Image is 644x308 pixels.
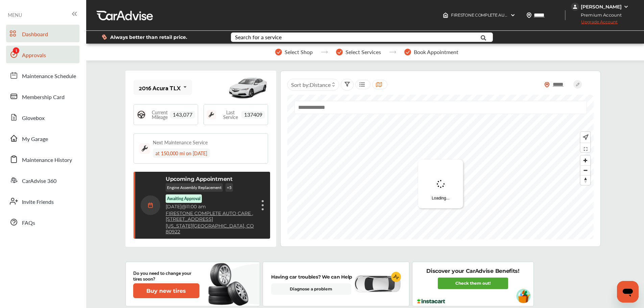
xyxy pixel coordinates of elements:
[285,49,313,55] span: Select Shop
[581,4,622,10] div: [PERSON_NAME]
[166,183,223,192] p: Engine Assembly Replacement
[235,34,282,40] div: Search for a service
[6,171,79,189] a: CarAdvise 360
[510,13,516,18] img: header-down-arrow.9dd2ce7d.svg
[526,13,532,18] img: location_vector.a44bc228.svg
[426,267,519,275] p: Discover your CarAdvise Benefits!
[6,192,79,210] a: Invite Friends
[208,260,252,308] img: new-tire.a0c7fe23.svg
[6,67,79,84] a: Maintenance Schedule
[6,129,79,147] a: My Garage
[565,10,566,20] img: header-divider.bc55588e.svg
[110,35,187,40] span: Always better than retail price.
[133,270,199,281] p: Do you need to change your tires soon?
[166,204,182,210] span: [DATE]
[22,177,56,186] span: CarAdvise 360
[153,139,208,146] div: Next Maintenance Service
[275,49,282,55] img: stepper-checkmark.b5569197.svg
[22,30,48,39] span: Dashboard
[8,12,22,18] span: MENU
[310,81,331,89] span: Distance
[443,13,448,18] img: header-home-logo.8d720a4f.svg
[571,19,618,28] span: Upgrade Account
[6,46,79,63] a: Approvals
[572,11,627,19] span: Premium Account
[241,111,265,118] span: 137409
[354,275,401,293] img: diagnose-vehicle.c84bcb0a.svg
[617,281,639,303] iframe: Button to launch messaging window
[141,195,160,215] img: calendar-icon.35d1de04.svg
[271,283,351,295] a: Diagnose a problem
[149,110,170,119] span: Current Mileage
[166,176,233,182] p: Upcoming Appointment
[22,72,76,81] span: Maintenance Schedule
[287,95,594,239] canvas: Map
[544,82,550,88] img: location_vector_orange.38f05af8.svg
[133,283,199,298] button: Buy new tires
[139,84,181,91] div: 2016 Acura TLX
[207,110,216,119] img: maintenance_logo
[6,213,79,231] a: FAQs
[6,25,79,42] a: Dashboard
[6,150,79,168] a: Maintenance History
[139,143,150,154] img: maintenance_logo
[571,3,579,11] img: jVpblrzwTbfkPYzPPzSLxeg0AAAAASUVORK5CYII=
[416,299,446,304] img: instacart-logo.217963cc.svg
[580,165,590,175] button: Zoom out
[391,272,401,282] img: cardiogram-logo.18e20815.svg
[580,175,590,185] button: Reset bearing to north
[414,49,458,55] span: Book Appointment
[22,198,54,207] span: Invite Friends
[137,110,146,119] img: steering_logo
[22,93,65,102] span: Membership Card
[418,160,463,208] div: Loading...
[336,49,343,55] img: stepper-checkmark.b5569197.svg
[580,175,590,185] span: Reset bearing to north
[291,81,331,89] span: Sort by :
[167,196,200,202] p: Awaiting Approval
[170,111,195,118] span: 143,077
[580,156,590,165] button: Zoom in
[219,110,241,119] span: Last Service
[133,283,201,298] a: Buy new tires
[581,134,589,141] img: recenter.ce011a49.svg
[225,183,233,192] p: + 5
[166,223,255,235] a: [US_STATE][GEOGRAPHIC_DATA], CO 80922
[102,34,107,40] img: dollor_label_vector.a70140d1.svg
[321,51,328,53] img: stepper-arrow.e24c07c6.svg
[389,51,396,53] img: stepper-arrow.e24c07c6.svg
[22,135,48,144] span: My Garage
[153,148,210,158] div: at 150,000 mi on [DATE]
[182,204,186,210] span: @
[22,219,35,228] span: FAQs
[271,273,352,281] p: Having car troubles? We can Help
[516,289,531,303] img: instacart-vehicle.0979a191.svg
[186,204,206,210] span: 11:00 am
[22,51,46,60] span: Approvals
[623,4,629,9] img: WGsFRI8htEPBVLJbROoPRyZpYNWhNONpIPPETTm6eUC0GeLEiAAAAAElFTkSuQmCC
[404,49,411,55] img: stepper-checkmark.b5569197.svg
[345,49,381,55] span: Select Services
[6,88,79,105] a: Membership Card
[22,156,72,165] span: Maintenance History
[22,114,45,123] span: Glovebox
[228,72,268,103] img: mobile_10801_st0640_046.jpg
[438,278,508,289] a: Check them out!
[166,211,255,222] a: FIRESTONE COMPLETE AUTO CARE ,[STREET_ADDRESS]
[6,109,79,126] a: Glovebox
